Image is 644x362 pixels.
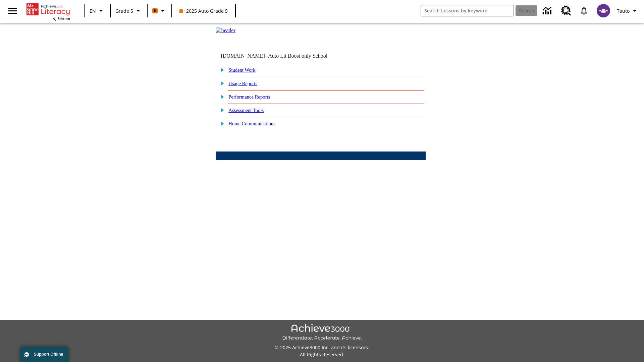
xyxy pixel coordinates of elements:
[539,2,557,20] a: Data Center
[179,7,228,14] span: 2025 Auto Grade 5
[228,81,257,86] a: Usage Reports
[217,67,224,73] img: plus.gif
[217,107,224,113] img: plus.gif
[228,108,264,113] a: Assessment Tools
[617,7,630,14] span: Tauto
[575,2,593,19] a: Notifications
[614,5,641,17] button: Profile/Settings
[282,324,362,341] img: Achieve3000 Differentiate Accelerate Achieve
[557,2,575,20] a: Resource Center, Will open in new tab
[217,94,224,100] img: plus.gif
[221,53,344,59] td: [DOMAIN_NAME] -
[3,1,22,21] button: Open side menu
[154,6,157,15] span: B
[593,2,614,19] button: Select a new avatar
[87,5,108,17] button: Language: EN, Select a language
[115,7,133,14] span: Grade 5
[597,4,610,17] img: avatar image
[26,2,70,21] div: Home
[150,5,169,17] button: Boost Class color is orange. Change class color
[52,16,70,21] span: NJ Edition
[217,120,224,126] img: plus.gif
[268,53,327,59] nobr: Auto Lit Boost only School
[34,352,63,357] span: Support Offline
[113,5,145,17] button: Grade: Grade 5, Select a grade
[228,121,275,126] a: Home Communications
[20,347,68,362] button: Support Offline
[90,7,96,14] span: EN
[228,94,270,100] a: Performance Reports
[421,5,514,16] input: search field
[228,67,255,73] a: Student Work
[216,27,235,34] img: header
[217,80,224,86] img: plus.gif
